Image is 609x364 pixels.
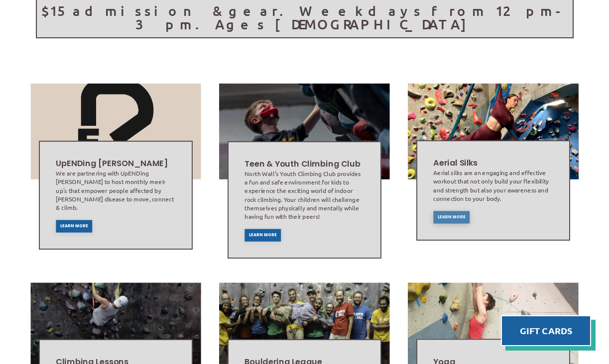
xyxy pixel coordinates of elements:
[244,158,364,170] h2: Teen & Youth Climbing Club
[433,157,553,169] h2: Aerial Silks
[438,215,466,219] span: Learn More
[433,211,470,223] a: Learn More
[60,224,88,228] span: Learn More
[249,233,277,237] span: Learn More
[56,158,175,169] h2: UpENDing [PERSON_NAME]
[56,220,92,232] a: Learn More
[56,169,175,211] div: We are partnering with UpENDing [PERSON_NAME] to host monthly meet-up's that empower people affec...
[219,84,390,180] img: Image
[407,84,579,180] img: Image
[244,229,281,241] a: Learn More
[244,170,364,220] div: North Wall’s Youth Climbing Club provides a fun and safe environment for kids to experience the e...
[433,169,553,202] div: Aerial silks are an engaging and effective workout that not only build your flexibility and stren...
[37,4,573,31] p: $15 admission & gear. Weekdays from 12pm-3pm. Ages [DEMOGRAPHIC_DATA]
[30,84,201,180] img: Image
